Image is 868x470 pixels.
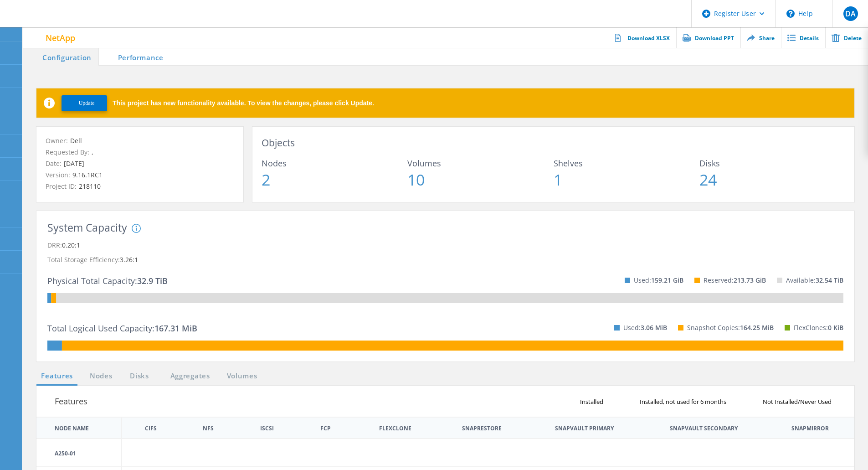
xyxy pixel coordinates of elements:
[407,159,553,167] span: Volumes
[555,426,614,431] th: Snapvault Primary
[781,27,825,48] a: Details
[62,241,80,249] span: 0.20:1
[36,417,122,439] th: Node Name
[89,148,93,156] span: ,
[623,320,667,335] p: Used:
[578,399,612,405] span: Installed
[62,159,84,168] span: [DATE]
[154,323,197,334] span: 167.31 MiB
[113,100,374,106] span: This project has new functionality available. To view the changes, please click Update.
[786,10,795,18] svg: \n
[77,182,101,191] span: 218110
[87,371,116,382] a: Nodes
[79,100,95,107] span: Update
[47,321,197,336] p: Total Logical Used Capacity:
[70,170,103,179] span: 9.16.1RC1
[9,19,107,26] a: Live Optics Dashboard
[554,159,699,167] span: Shelves
[786,273,843,288] p: Available:
[145,426,157,431] th: CIFS
[46,147,234,157] p: Requested By:
[46,170,234,180] p: Version:
[687,320,774,335] p: Snapshot Copies:
[62,95,107,111] button: Update
[262,159,407,167] span: Nodes
[47,253,843,267] p: Total Storage Efficiency:
[740,323,774,332] span: 164.25 MiB
[734,276,766,284] span: 213.73 GiB
[828,323,843,332] span: 0 KiB
[46,159,234,169] p: Date:
[262,136,845,150] h3: Objects
[36,439,122,467] td: A250-01
[554,172,699,187] span: 1
[379,426,411,431] th: FlexClone
[222,371,262,382] a: Volumes
[634,273,683,288] p: Used:
[46,34,75,42] span: NetApp
[462,426,502,431] th: Snaprestore
[127,371,152,382] a: Disks
[825,27,868,48] a: Delete
[651,276,683,284] span: 159.21 GiB
[36,371,77,382] a: Features
[637,399,735,405] span: Installed, not used for 6 months
[791,426,829,431] th: Snapmirror
[260,426,274,431] th: iSCSI
[320,426,331,431] th: FCP
[670,426,738,431] th: Snapvault Secondary
[164,371,216,382] a: Aggregates
[676,27,740,48] a: Download PPT
[609,27,676,48] a: Download XLSX
[704,273,766,288] p: Reserved:
[47,238,843,253] p: DRR:
[55,395,87,408] h3: Features
[699,159,845,167] span: Disks
[68,136,82,145] span: Dell
[46,136,234,146] p: Owner:
[794,320,843,335] p: FlexClones:
[262,172,407,187] span: 2
[816,276,843,284] span: 32.54 TiB
[740,27,781,48] a: Share
[641,323,667,332] span: 3.06 MiB
[46,181,234,191] p: Project ID:
[47,222,127,233] h3: System Capacity
[47,274,168,288] p: Physical Total Capacity:
[120,255,138,264] span: 3.26:1
[845,10,856,17] span: DA
[760,399,841,405] span: Not Installed/Never Used
[407,172,553,187] span: 10
[203,426,214,431] th: NFS
[699,172,845,187] span: 24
